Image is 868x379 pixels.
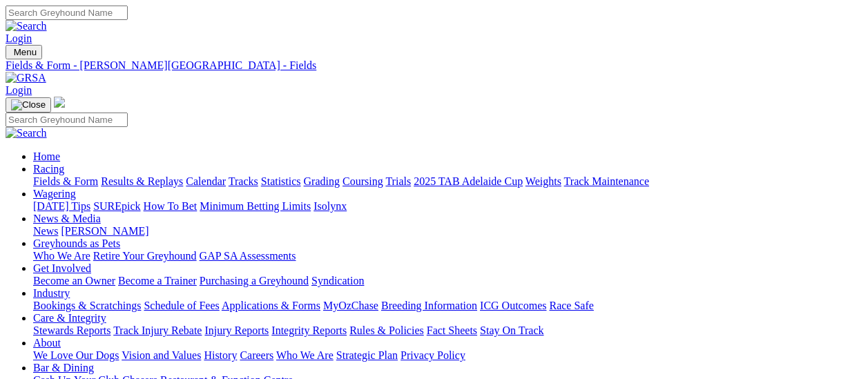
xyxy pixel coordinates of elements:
a: Become an Owner [33,275,115,286]
a: Strategic Plan [336,349,398,361]
span: Menu [14,47,37,57]
a: Track Maintenance [564,175,649,187]
a: History [204,349,237,361]
a: Schedule of Fees [144,300,219,311]
a: How To Bet [144,200,197,212]
a: Applications & Forms [222,300,320,311]
a: SUREpick [93,200,140,212]
a: About [33,337,61,349]
a: Fields & Form [33,175,98,187]
img: Search [6,20,47,32]
a: Care & Integrity [33,312,106,324]
a: Weights [525,175,561,187]
div: About [33,349,862,362]
a: Results & Replays [101,175,183,187]
img: GRSA [6,72,46,84]
a: Bar & Dining [33,362,94,373]
a: We Love Our Dogs [33,349,119,361]
a: Syndication [311,275,364,286]
div: Wagering [33,200,862,213]
a: Become a Trainer [118,275,197,286]
a: Racing [33,163,64,175]
a: Purchasing a Greyhound [200,275,309,286]
button: Toggle navigation [6,97,51,113]
a: Vision and Values [122,349,201,361]
a: Coursing [343,175,383,187]
input: Search [6,113,128,127]
a: [PERSON_NAME] [61,225,148,237]
a: Get Involved [33,262,91,274]
a: Calendar [186,175,226,187]
div: Industry [33,300,862,312]
a: Track Injury Rebate [113,324,202,336]
a: Who We Are [276,349,334,361]
a: Isolynx [314,200,347,212]
a: GAP SA Assessments [200,250,296,262]
a: Trials [385,175,411,187]
img: Search [6,127,47,139]
a: Statistics [261,175,301,187]
a: Grading [304,175,340,187]
button: Toggle navigation [6,45,42,59]
input: Search [6,6,128,20]
a: Home [33,150,60,162]
a: Breeding Information [381,300,477,311]
a: Integrity Reports [271,324,347,336]
a: 2025 TAB Adelaide Cup [414,175,523,187]
div: Greyhounds as Pets [33,250,862,262]
a: Stewards Reports [33,324,110,336]
div: Get Involved [33,275,862,287]
a: [DATE] Tips [33,200,90,212]
a: Fact Sheets [427,324,477,336]
a: Stay On Track [480,324,543,336]
a: Greyhounds as Pets [33,237,120,249]
a: Industry [33,287,70,299]
a: Rules & Policies [349,324,424,336]
a: Login [6,84,32,96]
div: News & Media [33,225,862,237]
a: Privacy Policy [401,349,465,361]
a: Careers [240,349,273,361]
a: Injury Reports [204,324,269,336]
a: Wagering [33,188,76,200]
a: Who We Are [33,250,90,262]
a: MyOzChase [323,300,378,311]
a: Fields & Form - [PERSON_NAME][GEOGRAPHIC_DATA] - Fields [6,59,862,72]
a: Login [6,32,32,44]
a: Race Safe [549,300,593,311]
img: Close [11,99,46,110]
img: logo-grsa-white.png [54,97,65,108]
div: Care & Integrity [33,324,862,337]
a: News [33,225,58,237]
a: News & Media [33,213,101,224]
a: Tracks [229,175,258,187]
a: Minimum Betting Limits [200,200,311,212]
a: Bookings & Scratchings [33,300,141,311]
a: Retire Your Greyhound [93,250,197,262]
a: ICG Outcomes [480,300,546,311]
div: Racing [33,175,862,188]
